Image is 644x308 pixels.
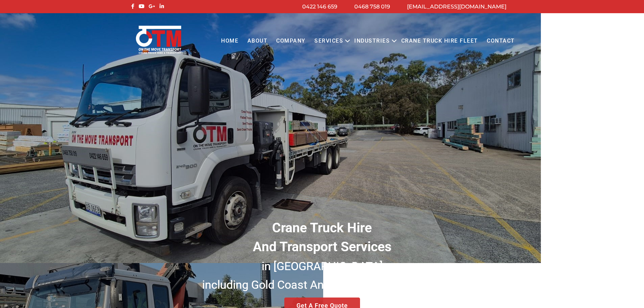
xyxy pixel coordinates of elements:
[202,259,442,292] small: in [GEOGRAPHIC_DATA] including Gold Coast And [GEOGRAPHIC_DATA]
[272,32,310,50] a: COMPANY
[350,32,394,50] a: Industries
[302,3,337,10] a: 0422 146 659
[354,3,390,10] a: 0468 758 019
[482,32,519,50] a: Contact
[310,32,348,50] a: Services
[397,32,482,50] a: Crane Truck Hire Fleet
[407,3,506,10] a: [EMAIL_ADDRESS][DOMAIN_NAME]
[243,32,272,50] a: About
[217,32,243,50] a: Home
